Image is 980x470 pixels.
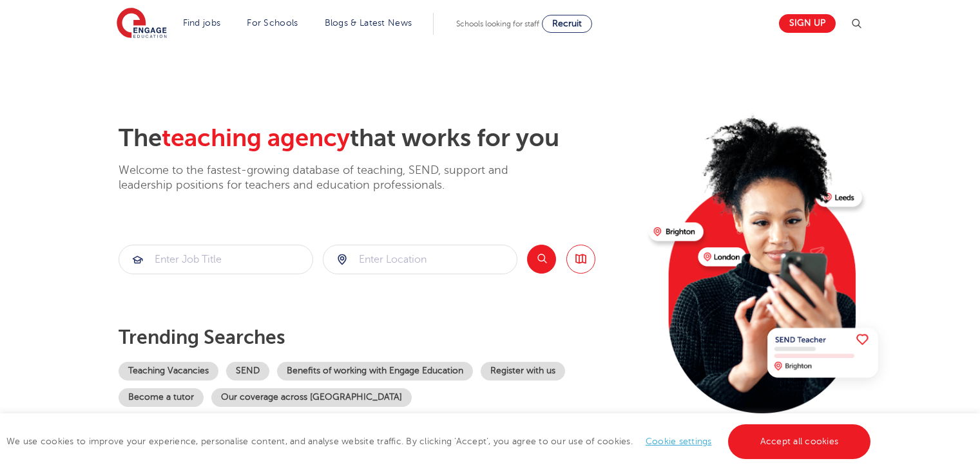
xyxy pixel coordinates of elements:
a: Our coverage across [GEOGRAPHIC_DATA] [211,388,412,407]
a: Blogs & Latest News [325,18,412,28]
span: Recruit [552,19,582,28]
a: Register with us [481,362,565,381]
span: Schools looking for staff [456,19,539,28]
a: Accept all cookies [728,424,871,459]
p: Welcome to the fastest-growing database of teaching, SEND, support and leadership positions for t... [119,163,544,193]
a: SEND [226,362,269,381]
a: Become a tutor [119,388,204,407]
button: Search [527,245,556,274]
a: For Schools [247,18,298,28]
a: Recruit [542,15,592,33]
h2: The that works for you [119,124,639,153]
input: Submit [119,245,312,274]
a: Benefits of working with Engage Education [277,362,473,381]
span: teaching agency [162,124,350,152]
img: Engage Education [117,8,167,40]
a: Find jobs [183,18,221,28]
a: Cookie settings [646,437,712,446]
div: Submit [119,245,313,274]
input: Submit [323,245,517,274]
a: Teaching Vacancies [119,362,218,381]
span: We use cookies to improve your experience, personalise content, and analyse website traffic. By c... [6,437,874,446]
div: Submit [323,245,517,274]
a: Sign up [779,14,836,33]
p: Trending searches [119,326,639,349]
